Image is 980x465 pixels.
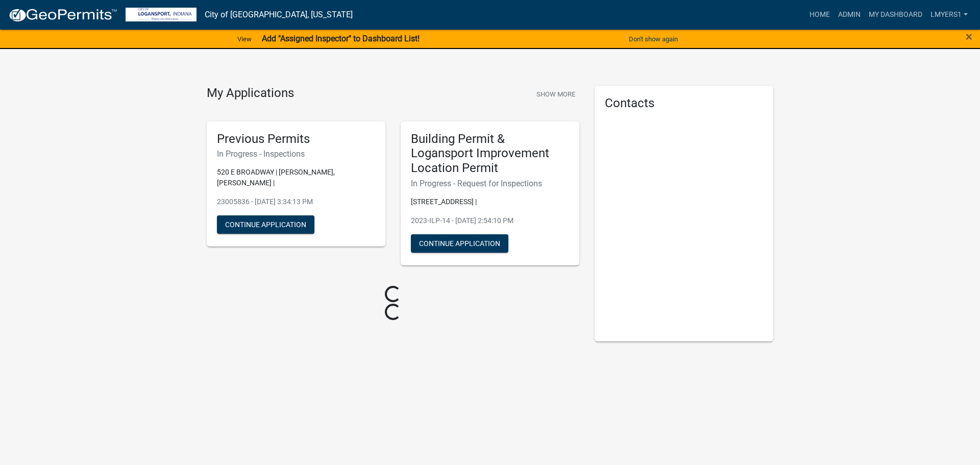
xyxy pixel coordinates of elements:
[411,132,569,176] h5: Building Permit & Logansport Improvement Location Permit
[233,31,256,47] a: View
[411,215,569,226] p: 2023-ILP-14 - [DATE] 2:54:10 PM
[966,30,972,44] span: ×
[966,31,972,43] button: Close
[834,5,865,25] a: Admin
[411,179,569,188] h6: In Progress - Request for Inspections
[411,197,569,207] p: [STREET_ADDRESS] |
[207,86,294,101] h4: My Applications
[262,34,420,43] strong: Add "Assigned Inspector" to Dashboard List!
[217,149,375,159] h6: In Progress - Inspections
[217,215,314,234] button: Continue Application
[532,86,579,103] button: Show More
[865,5,926,25] a: My Dashboard
[411,234,508,253] button: Continue Application
[217,132,375,146] h5: Previous Permits
[126,8,197,21] img: City of Logansport, Indiana
[205,6,353,23] a: City of [GEOGRAPHIC_DATA], [US_STATE]
[217,167,375,188] p: 520 E BROADWAY | [PERSON_NAME], [PERSON_NAME] |
[217,197,375,207] p: 23005836 - [DATE] 3:34:13 PM
[605,96,763,111] h5: Contacts
[926,5,972,25] a: lmyers1
[805,5,834,25] a: Home
[625,31,682,47] button: Don't show again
